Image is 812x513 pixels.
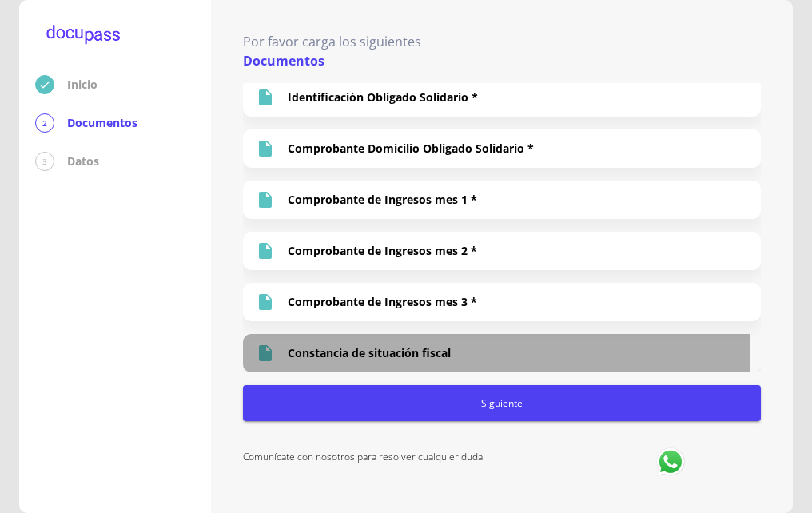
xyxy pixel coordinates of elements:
[249,395,754,412] span: Siguiente
[243,78,761,117] div: Identificación Obligado Solidario *
[288,89,478,105] p: Identificación Obligado Solidario *
[243,232,761,270] div: Comprobante de Ingresos mes 2 *
[243,129,761,168] div: Comprobante Domicilio Obligado Solidario *
[67,77,98,93] p: Inicio
[243,446,631,481] p: Comunícate con nosotros para resolver cualquier duda
[288,243,477,259] p: Comprobante de Ingresos mes 2 *
[35,152,54,171] div: 3
[67,115,137,131] p: Documentos
[243,283,761,321] div: Comprobante de Ingresos mes 3 *
[35,113,54,133] div: 2
[243,334,761,372] div: Constancia de situación fiscal
[243,385,761,421] button: Siguiente
[35,16,131,56] img: logo
[288,192,477,208] p: Comprobante de Ingresos mes 1 *
[288,141,534,157] p: Comprobante Domicilio Obligado Solidario *
[288,345,451,361] p: Constancia de situación fiscal
[243,32,421,51] p: Por favor carga los siguientes
[655,446,687,478] img: whatsapp logo
[67,153,99,169] p: Datos
[243,51,421,70] p: Documentos
[288,294,477,310] p: Comprobante de Ingresos mes 3 *
[243,181,761,219] div: Comprobante de Ingresos mes 1 *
